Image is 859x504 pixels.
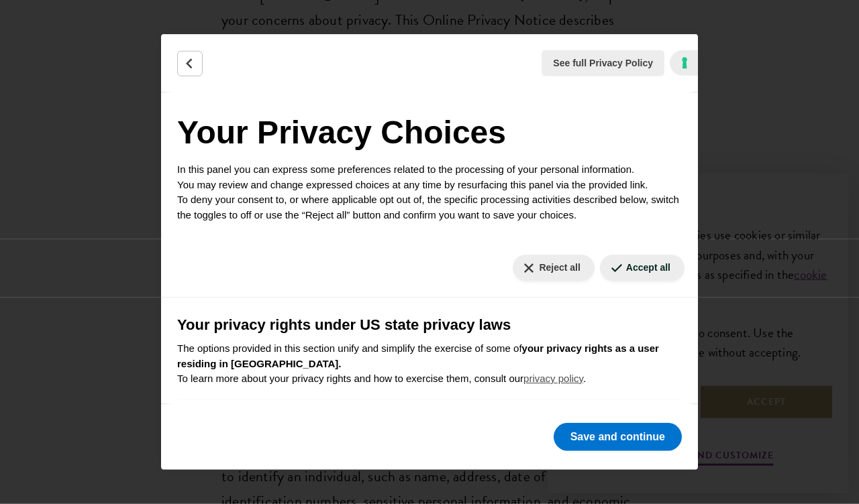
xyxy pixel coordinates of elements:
h2: Your Privacy Choices [177,109,682,157]
b: your privacy rights as a user residing in [GEOGRAPHIC_DATA]. [177,342,659,369]
p: In this panel you can express some preferences related to the processing of your personal informa... [177,162,682,223]
button: Back [177,51,203,76]
button: Reject all [513,255,594,281]
button: Save and continue [554,423,682,451]
a: privacy policy [523,373,583,384]
button: See full Privacy Policy [542,50,664,76]
button: Accept all [600,255,685,281]
p: The options provided in this section unify and simplify the exercise of some of To learn more abo... [177,341,682,387]
a: iubenda - Cookie Policy and Cookie Compliance Management [670,50,698,76]
h3: Your privacy rights under US state privacy laws [177,314,682,336]
span: See full Privacy Policy [553,56,653,70]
